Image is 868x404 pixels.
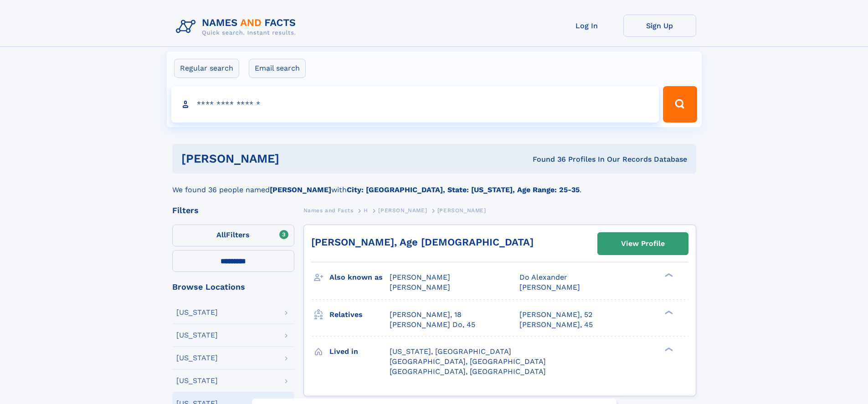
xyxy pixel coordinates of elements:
[519,283,580,291] span: [PERSON_NAME]
[378,205,427,216] a: [PERSON_NAME]
[390,357,546,366] span: [GEOGRAPHIC_DATA], [GEOGRAPHIC_DATA]
[270,185,331,194] b: [PERSON_NAME]
[347,185,580,194] b: City: [GEOGRAPHIC_DATA], State: [US_STATE], Age Range: 25-35
[390,310,462,320] a: [PERSON_NAME], 18
[390,283,450,291] span: [PERSON_NAME]
[329,307,390,322] h3: Relatives
[623,15,696,37] a: Sign Up
[176,309,218,316] div: [US_STATE]
[303,205,354,216] a: Names and Facts
[390,367,546,376] span: [GEOGRAPHIC_DATA], [GEOGRAPHIC_DATA]
[519,320,593,330] a: [PERSON_NAME], 45
[364,207,368,214] span: H
[519,273,567,281] span: Do Alexander
[176,377,218,384] div: [US_STATE]
[550,15,623,37] a: Log In
[390,320,475,330] a: [PERSON_NAME] Do, 45
[311,236,534,248] a: [PERSON_NAME], Age [DEMOGRAPHIC_DATA]
[663,86,697,123] button: Search Button
[216,230,226,239] span: All
[176,354,218,362] div: [US_STATE]
[621,233,665,254] div: View Profile
[663,309,673,315] div: ❯
[663,346,673,352] div: ❯
[329,344,390,359] h3: Lived in
[172,174,696,195] div: We found 36 people named with .
[519,310,592,320] a: [PERSON_NAME], 52
[172,15,303,39] img: Logo Names and Facts
[663,272,673,278] div: ❯
[249,59,306,78] label: Email search
[171,86,659,123] input: search input
[390,347,511,356] span: [US_STATE], [GEOGRAPHIC_DATA]
[181,153,406,164] h1: [PERSON_NAME]
[437,207,486,214] span: [PERSON_NAME]
[406,154,687,164] div: Found 36 Profiles In Our Records Database
[364,205,368,216] a: H
[329,270,390,285] h3: Also known as
[598,233,688,255] a: View Profile
[378,207,427,214] span: [PERSON_NAME]
[172,206,294,215] div: Filters
[172,225,294,246] label: Filters
[390,273,450,281] span: [PERSON_NAME]
[176,332,218,339] div: [US_STATE]
[174,59,239,78] label: Regular search
[172,283,294,291] div: Browse Locations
